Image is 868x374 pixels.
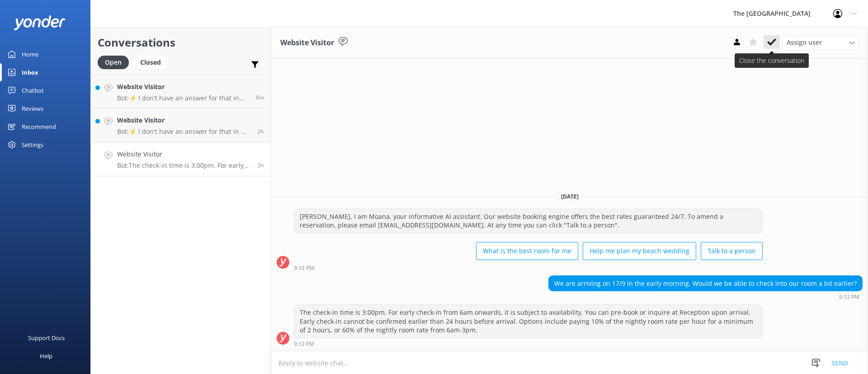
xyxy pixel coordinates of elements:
[117,128,250,136] p: Bot: ⚡ I don't have an answer for that in my knowledge base. Please try and rephrase your questio...
[117,115,250,125] h4: Website Visitor
[476,242,578,260] button: What is the best room for me
[117,94,249,102] p: Bot: ⚡ I don't have an answer for that in my knowledge base. Please try and rephrase your questio...
[548,294,863,300] div: Sep 14 2025 09:12pm (UTC -10:00) Pacific/Honolulu
[556,193,584,200] span: [DATE]
[22,63,38,81] div: Inbox
[839,294,859,300] strong: 9:12 PM
[117,161,250,170] p: Bot: The check-in time is 3:00pm. For early check-in from 6am onwards, it is subject to availabil...
[91,75,271,109] a: Website VisitorBot:⚡ I don't have an answer for that in my knowledge base. Please try and rephras...
[294,265,314,271] strong: 9:12 PM
[14,15,66,30] img: yonder-white-logo.png
[22,45,38,63] div: Home
[98,57,133,67] a: Open
[117,82,249,92] h4: Website Visitor
[294,305,762,338] div: The check-in time is 3:00pm. For early check-in from 6am onwards, it is subject to availability. ...
[22,118,56,136] div: Recommend
[294,265,763,271] div: Sep 14 2025 09:12pm (UTC -10:00) Pacific/Honolulu
[294,341,763,347] div: Sep 14 2025 09:12pm (UTC -10:00) Pacific/Honolulu
[294,209,762,233] div: [PERSON_NAME], I am Moana, your informative AI assistant. Our website booking engine offers the b...
[787,38,822,47] span: Assign user
[583,242,696,260] button: Help me plan my beach wedding
[91,109,271,142] a: Website VisitorBot:⚡ I don't have an answer for that in my knowledge base. Please try and rephras...
[28,329,65,347] div: Support Docs
[98,34,264,51] h2: Conversations
[98,56,129,69] div: Open
[257,161,264,169] span: Sep 14 2025 09:12pm (UTC -10:00) Pacific/Honolulu
[133,57,172,67] a: Closed
[91,142,271,176] a: Website VisitorBot:The check-in time is 3:00pm. For early check-in from 6am onwards, it is subjec...
[782,35,859,50] div: Assign User
[701,242,763,260] button: Talk to a person
[256,94,264,101] span: Sep 14 2025 11:15pm (UTC -10:00) Pacific/Honolulu
[257,128,264,135] span: Sep 14 2025 09:17pm (UTC -10:00) Pacific/Honolulu
[280,37,334,49] h3: Website Visitor
[117,149,250,159] h4: Website Visitor
[22,99,43,118] div: Reviews
[22,81,44,99] div: Chatbot
[133,56,168,69] div: Closed
[22,136,43,154] div: Settings
[40,347,52,365] div: Help
[294,341,314,347] strong: 9:12 PM
[549,276,862,291] div: We are arriving on 17/9 in the early morning. Would we be able to check into our room a bit earlier?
